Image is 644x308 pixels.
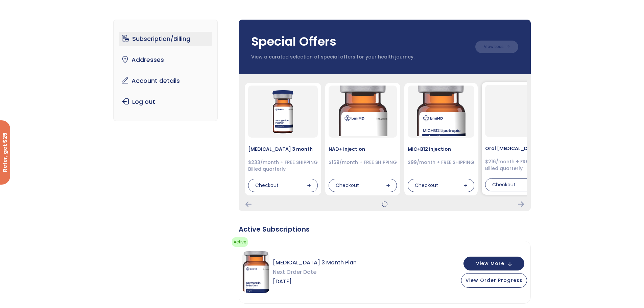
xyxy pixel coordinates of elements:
img: NAD Injection [337,86,388,136]
span: Next Order Date [273,267,357,277]
h4: [MEDICAL_DATA] 3 month [248,146,318,152]
span: [MEDICAL_DATA] 3 Month Plan [273,258,357,267]
a: here [316,242,328,249]
button: View More [463,257,524,270]
div: Checkout [248,179,318,192]
nav: Account pages [113,20,218,121]
a: Log out [119,95,212,109]
div: Checkout [329,179,397,192]
div: Checkout [408,179,474,192]
div: Next Card [518,202,524,207]
h4: MIC+B12 Injection [408,146,474,152]
a: Account details [119,74,212,88]
button: View Order Progress [461,273,527,288]
span: [DATE] [273,277,357,286]
div: $169/month + FREE SHIPPING [329,159,397,166]
h3: Special Offers [251,33,469,50]
h4: NAD+ Injection [329,146,397,152]
p: View a curated selection of special offers for your health journey. [251,54,469,61]
span: View More [476,261,504,266]
div: Previous Card [245,202,252,207]
span: Active [232,237,248,247]
div: $99/month + FREE SHIPPING [408,159,474,166]
span: View Order Progress [466,277,523,284]
a: Addresses [119,53,212,67]
a: Subscription/Billing [119,32,212,46]
div: Active Subscriptions [239,224,531,234]
div: $233/month + FREE SHIPPING Billed quarterly [248,159,318,172]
